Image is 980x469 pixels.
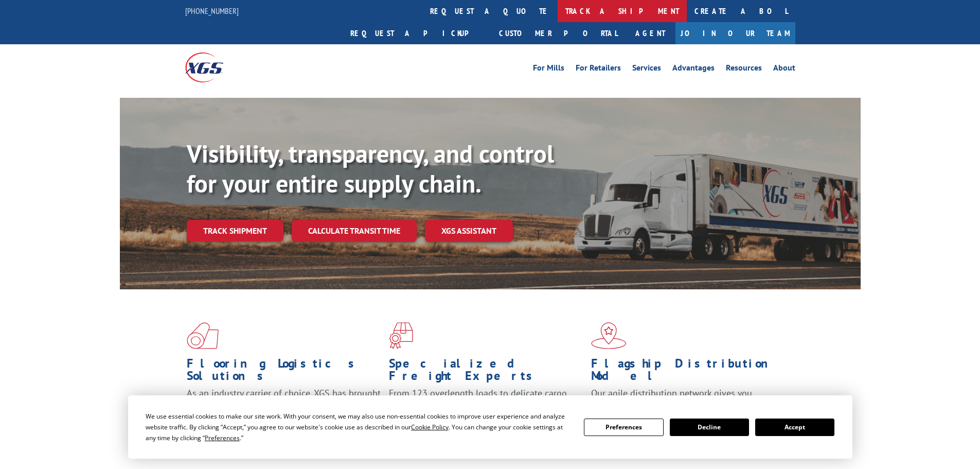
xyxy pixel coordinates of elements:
a: Track shipment [187,220,283,241]
a: About [773,64,795,75]
button: Accept [755,419,834,436]
a: [PHONE_NUMBER] [185,6,239,16]
b: Visibility, transparency, and control for your entire supply chain. [187,137,554,199]
span: Our agile distribution network gives you nationwide inventory management on demand. [591,387,780,411]
span: Cookie Policy [411,423,449,431]
img: xgs-icon-total-supply-chain-intelligence-red [187,322,219,349]
a: Agent [625,22,675,44]
a: For Mills [533,64,564,75]
span: Preferences [205,433,240,442]
a: For Retailers [576,64,621,75]
a: Join Our Team [675,22,795,44]
h1: Flooring Logistics Solutions [187,357,381,387]
a: Services [632,64,661,75]
img: xgs-icon-focused-on-flooring-red [389,322,413,349]
h1: Flagship Distribution Model [591,357,786,387]
a: XGS ASSISTANT [425,220,513,242]
a: Resources [726,64,762,75]
div: Cookie Consent Prompt [128,395,852,459]
span: As an industry carrier of choice, XGS has brought innovation and dedication to flooring logistics... [187,387,381,424]
a: Request a pickup [343,22,491,44]
a: Advantages [672,64,715,75]
img: xgs-icon-flagship-distribution-model-red [591,322,627,349]
p: From 123 overlength loads to delicate cargo, our experienced staff knows the best way to move you... [389,387,583,433]
a: Customer Portal [491,22,625,44]
button: Decline [670,419,749,436]
h1: Specialized Freight Experts [389,357,583,387]
a: Calculate transit time [292,220,417,242]
button: Preferences [584,419,663,436]
div: We use essential cookies to make our site work. With your consent, we may also use non-essential ... [146,411,572,443]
